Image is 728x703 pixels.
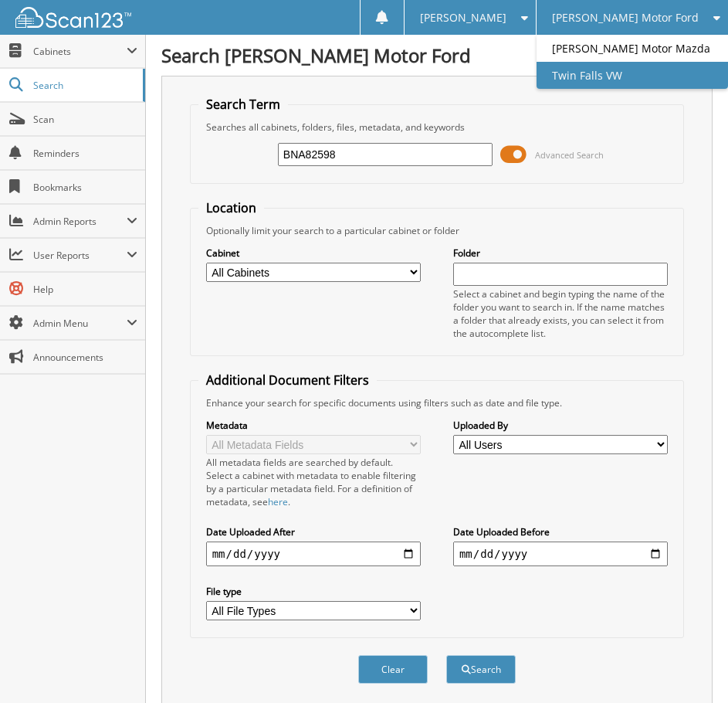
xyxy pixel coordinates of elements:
span: Cabinets [33,45,127,58]
legend: Additional Document Filters [198,372,377,389]
span: Admin Menu [33,317,127,330]
span: Admin Reports [33,215,127,228]
span: User Reports [33,249,127,262]
span: Reminders [33,147,137,160]
iframe: Chat Widget [651,629,728,703]
input: end [453,542,668,566]
a: Twin Falls VW [537,62,728,89]
a: here [268,495,288,508]
label: Date Uploaded After [206,525,421,538]
label: Cabinet [206,246,421,260]
span: Help [33,283,137,296]
button: Search [446,655,516,684]
label: File type [206,585,421,598]
legend: Location [198,199,264,216]
span: Bookmarks [33,181,137,194]
span: Scan [33,113,137,126]
label: Metadata [206,419,421,432]
label: Date Uploaded Before [453,525,668,538]
span: Search [33,79,135,92]
div: Enhance your search for specific documents using filters such as date and file type. [198,396,676,409]
button: Clear [358,655,428,684]
span: [PERSON_NAME] Motor Ford [552,13,699,22]
div: Searches all cabinets, folders, files, metadata, and keywords [198,121,676,134]
div: All metadata fields are searched by default. Select a cabinet with metadata to enable filtering b... [206,456,421,508]
span: Advanced Search [535,149,604,161]
div: Select a cabinet and begin typing the name of the folder you want to search in. If the name match... [453,287,668,340]
h1: Search [PERSON_NAME] Motor Ford [161,42,713,68]
input: start [206,542,421,566]
a: [PERSON_NAME] Motor Mazda [537,35,728,62]
img: scan123-logo-white.svg [15,7,131,28]
label: Uploaded By [453,419,668,432]
span: [PERSON_NAME] [420,13,506,22]
span: Announcements [33,351,137,364]
label: Folder [453,246,668,260]
div: Optionally limit your search to a particular cabinet or folder [198,224,676,237]
legend: Search Term [198,96,288,113]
